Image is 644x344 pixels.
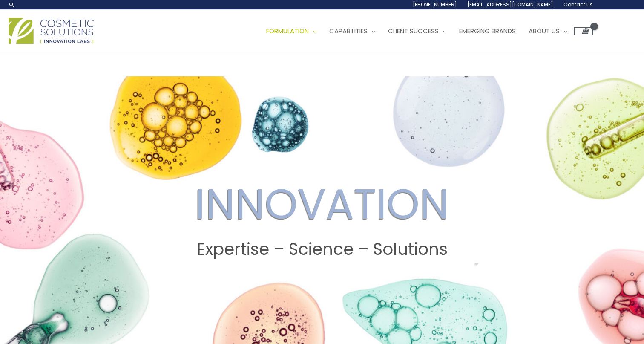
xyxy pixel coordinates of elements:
[453,18,522,44] a: Emerging Brands
[382,18,453,44] a: Client Success
[253,18,593,44] nav: Site Navigation
[8,240,636,259] h2: Expertise – Science – Solutions
[323,18,382,44] a: Capabilities
[563,1,593,8] span: Contact Us
[574,27,593,35] a: View Shopping Cart, empty
[388,26,439,35] span: Client Success
[467,1,553,8] span: [EMAIL_ADDRESS][DOMAIN_NAME]
[529,26,560,35] span: About Us
[9,1,15,8] a: Search icon link
[8,179,636,229] h2: INNOVATION
[329,26,368,35] span: Capabilities
[413,1,457,8] span: [PHONE_NUMBER]
[260,18,323,44] a: Formulation
[459,26,516,35] span: Emerging Brands
[266,26,309,35] span: Formulation
[9,18,94,44] img: Cosmetic Solutions Logo
[522,18,574,44] a: About Us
